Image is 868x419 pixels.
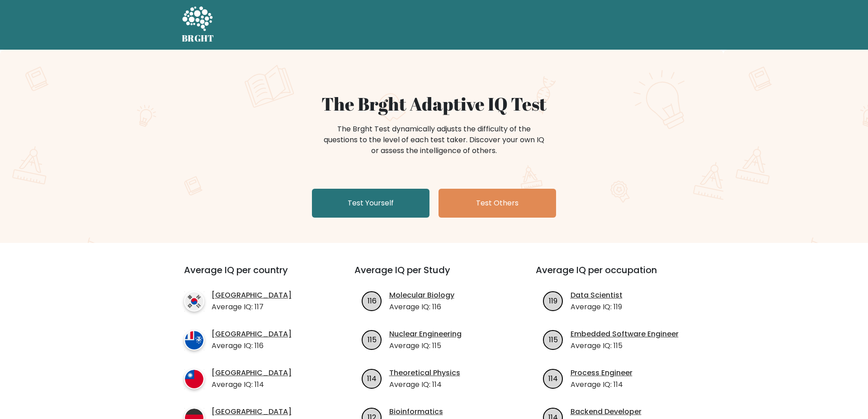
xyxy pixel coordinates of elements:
[367,334,376,345] text: 115
[354,265,514,286] h3: Average IQ per Study
[212,302,292,312] p: Average IQ: 117
[184,265,322,286] h3: Average IQ per country
[571,329,679,340] a: Embedded Software Engineer
[212,368,292,378] a: [GEOGRAPHIC_DATA]
[182,33,214,44] h5: BRGHT
[548,373,558,383] text: 114
[184,330,204,350] img: country
[571,379,632,390] p: Average IQ: 114
[367,373,377,383] text: 114
[389,329,462,340] a: Nuclear Engineering
[212,329,292,340] a: [GEOGRAPHIC_DATA]
[571,290,623,301] a: Data Scientist
[389,379,460,390] p: Average IQ: 114
[182,4,214,46] a: BRGHT
[549,295,557,306] text: 119
[571,368,632,378] a: Process Engineer
[212,340,292,351] p: Average IQ: 116
[321,124,547,156] div: The Brght Test dynamically adjusts the difficulty of the questions to the level of each test take...
[571,302,623,312] p: Average IQ: 119
[184,369,204,389] img: country
[312,189,429,218] a: Test Yourself
[389,368,460,378] a: Theoretical Physics
[536,265,695,286] h3: Average IQ per occupation
[571,340,679,351] p: Average IQ: 115
[389,302,454,312] p: Average IQ: 116
[213,93,655,115] h1: The Brght Adaptive IQ Test
[439,189,556,218] a: Test Others
[367,295,376,306] text: 116
[389,340,462,351] p: Average IQ: 115
[212,406,292,417] a: [GEOGRAPHIC_DATA]
[212,379,292,390] p: Average IQ: 114
[389,406,443,417] a: Bioinformatics
[548,334,557,345] text: 115
[184,291,204,312] img: country
[571,406,642,417] a: Backend Developer
[212,290,292,301] a: [GEOGRAPHIC_DATA]
[389,290,454,301] a: Molecular Biology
